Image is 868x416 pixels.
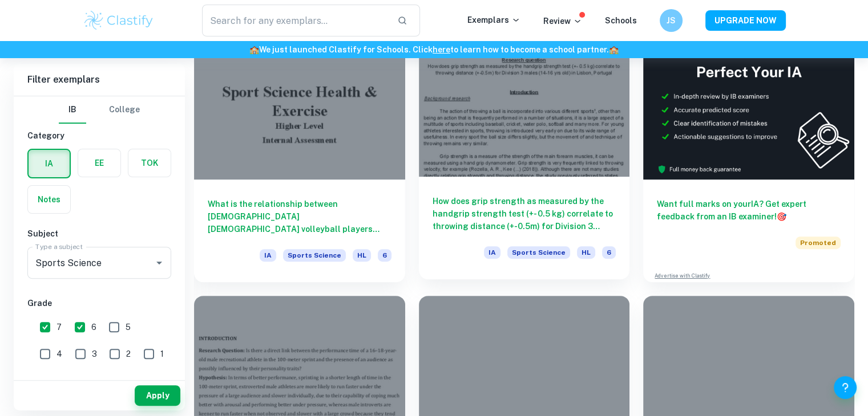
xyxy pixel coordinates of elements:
span: Sports Science [283,249,346,262]
button: IA [29,150,70,177]
span: 🏫 [609,45,619,54]
h6: Filter exemplars [14,64,185,96]
span: IA [484,246,500,259]
a: Want full marks on yourIA? Get expert feedback from an IB examiner!PromotedAdvertise with Clastify [643,22,854,282]
h6: Category [27,129,171,142]
button: Open [151,255,167,271]
span: Sports Science [507,246,570,259]
span: 6 [602,246,616,259]
img: Thumbnail [643,22,854,180]
span: 6 [91,321,96,333]
a: What is the relationship between [DEMOGRAPHIC_DATA] [DEMOGRAPHIC_DATA] volleyball players lower-b... [194,22,405,282]
span: 1 [160,348,164,360]
span: HL [353,249,371,262]
span: 🎯 [777,212,786,221]
a: How does grip strength as measured by the handgrip strength test (+- 0.5 kg) correlate to throwin... [419,22,630,282]
button: TOK [128,149,171,177]
input: Search for any exemplars... [202,5,389,36]
h6: How does grip strength as measured by the handgrip strength test (+- 0.5 kg) correlate to throwin... [433,195,616,233]
button: IB [59,96,86,124]
button: Notes [28,186,70,213]
h6: Subject [27,227,171,240]
span: 5 [126,321,131,333]
h6: What is the relationship between [DEMOGRAPHIC_DATA] [DEMOGRAPHIC_DATA] volleyball players lower-b... [208,198,391,235]
span: HL [577,246,595,259]
span: 6 [378,249,391,262]
p: Review [543,15,582,27]
button: Help and Feedback [834,376,857,399]
button: College [109,96,140,124]
span: 4 [56,348,62,360]
button: EE [78,149,120,177]
a: Schools [605,16,637,25]
span: 🏫 [249,45,259,54]
h6: JS [664,14,677,27]
button: Apply [135,385,180,406]
label: Type a subject [35,242,83,251]
button: JS [660,9,683,32]
span: 3 [92,348,97,360]
span: Promoted [796,236,841,249]
div: Filter type choice [59,96,140,124]
img: Clastify logo [83,9,155,32]
h6: Grade [27,297,171,309]
span: IA [260,249,276,262]
span: 2 [126,348,131,360]
button: UPGRADE NOW [705,10,786,31]
a: Advertise with Clastify [655,272,710,280]
h6: Want full marks on your IA ? Get expert feedback from an IB examiner! [657,198,841,223]
h6: We just launched Clastify for Schools. Click to learn how to become a school partner. [2,43,866,56]
span: 7 [56,321,62,333]
a: here [433,45,450,54]
p: Exemplars [467,14,520,26]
